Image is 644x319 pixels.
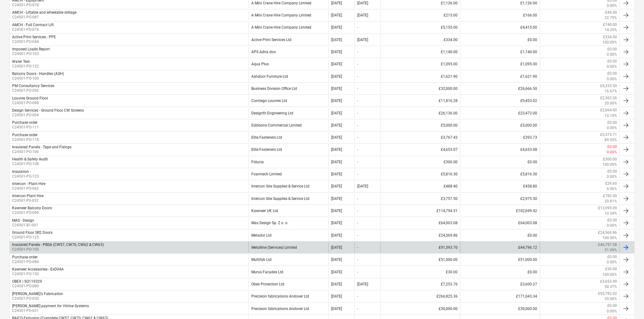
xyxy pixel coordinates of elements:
div: [DATE] [357,184,368,188]
p: £12,095.09 [598,206,617,211]
div: Fiducia [249,157,328,167]
div: £1,140.00 [460,47,540,57]
div: - [357,233,358,238]
p: £782.00 [603,193,617,199]
p: £2,664.00 [600,108,617,113]
p: C24501-PO-123 [12,174,39,179]
div: [DATE] [331,209,342,213]
div: - [357,270,358,274]
div: [DATE] [357,1,368,5]
p: £0.00 [607,120,617,125]
div: [DATE] [331,13,342,17]
div: [DATE] [331,135,342,140]
p: 100.00% [602,40,617,45]
div: Active Print Services - PPE [12,35,56,39]
div: - [357,99,358,103]
div: Precision fabrications Andover Ltd [249,303,328,314]
div: £5,816.30 [460,169,540,179]
p: £334.00 [603,35,617,40]
div: £4,653.07 [381,144,460,155]
p: £0.00 [607,59,617,64]
div: £2,975.50 [460,193,540,204]
p: 100.00% [602,235,617,241]
div: - [357,62,358,66]
div: - [357,209,358,213]
div: A Mini Crane Hire Company Limited [249,10,328,21]
p: C24501-PO-062 [12,186,45,191]
p: 10.54% [605,211,617,216]
div: [DATE] [331,62,342,66]
p: £0.00 [607,169,617,174]
div: [DATE] [331,160,342,164]
div: - [357,86,358,91]
p: 0.00% [607,174,617,179]
div: £334.00 [381,35,460,45]
div: - [357,257,358,262]
p: 0.00% [607,309,617,314]
div: £11,816.28 [381,95,460,106]
p: C24501-PO-074 [12,27,54,32]
div: £0.00 [460,35,540,45]
div: Murus Facades Ltd [249,266,328,277]
div: £5,816.30 [381,169,460,179]
div: £64,003.08 [460,218,540,228]
p: £29.60 [605,181,617,186]
div: £3,757.50 [381,193,460,204]
div: £51,000.00 [381,254,460,265]
div: AMCH - Liftable and wheelable stillage [12,10,76,15]
div: £171,043.34 [460,291,540,302]
div: - [357,111,358,115]
div: [DATE] [331,245,342,250]
div: £44,796.12 [460,242,540,253]
p: C24501-PO-084 [12,259,39,265]
p: 100.00% [602,272,617,277]
div: - [357,294,358,298]
div: £51,000.00 [460,254,540,265]
div: £7,253.76 [381,279,460,289]
div: £0.00 [460,266,540,277]
div: Intercon - Plant Hire [12,182,45,186]
div: [DATE] [331,184,342,188]
div: - [357,307,358,311]
div: - [357,135,358,140]
div: - [357,196,358,201]
p: £740.00 [603,22,617,27]
div: £1,095.00 [381,59,460,69]
p: C24501-PO-125 [12,235,53,240]
div: Designfit Engineering Ltd [249,108,328,118]
div: Foamtech Limited [249,169,328,179]
p: 50.37% [605,284,617,289]
div: £393.73 [460,132,540,143]
div: AMCH - Full Contract Lift [12,23,54,27]
div: Louvres Ground Floor [12,96,48,100]
p: £300.00 [603,157,617,162]
p: £0.00 [607,303,617,308]
p: 14.35% [605,27,617,33]
p: 0.00% [607,150,617,155]
div: Purchase order [12,120,38,125]
div: Intercon Site Supplies & Service Ltd [249,193,328,204]
div: [DATE] [331,1,342,5]
div: £102,699.42 [460,206,540,216]
div: Metador Ltd [249,230,328,241]
div: [DATE] [331,111,342,115]
p: 22.79% [605,15,617,21]
div: £300.00 [381,157,460,167]
div: £26,666.50 [460,83,540,94]
div: Precision fabrications Andover Ltd [249,291,328,302]
p: C24501-PO-108 [12,161,48,167]
div: £30,000.00 [381,303,460,314]
div: £32,000.00 [381,83,460,94]
div: £30.00 [381,266,460,277]
p: 6.06% [607,186,617,192]
p: C24501-PO-094 [12,113,84,118]
div: [DATE] [331,257,342,262]
div: Metalline (Services) Limited [249,242,328,253]
p: C24501-PO-030 [12,296,63,301]
p: C24501-PO-100 [12,76,64,81]
div: PM Consultancy Services [12,84,54,88]
p: £2,363.26 [600,95,617,101]
div: APS Adria doo [249,47,328,57]
div: - [357,147,358,152]
div: MAS - Design [12,218,34,223]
